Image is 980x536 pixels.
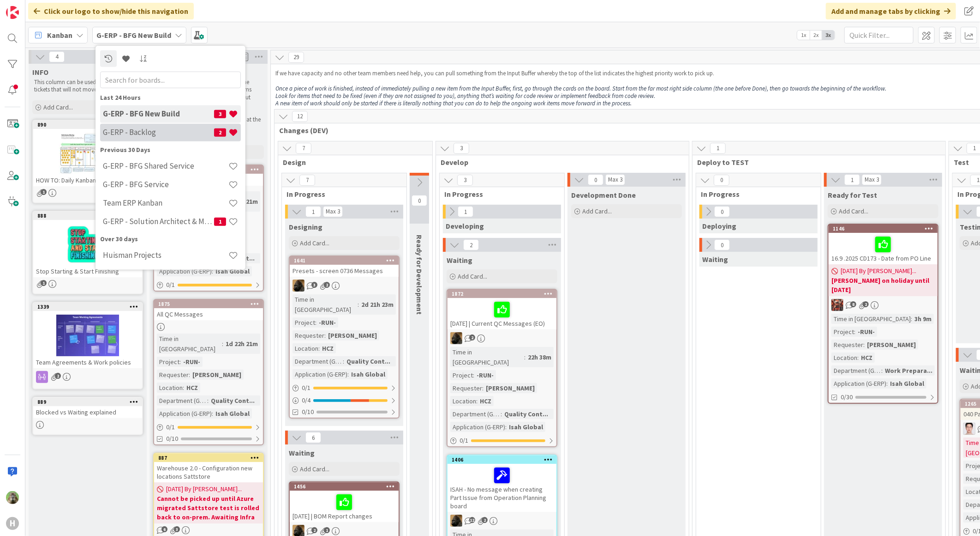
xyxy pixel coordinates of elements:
[28,3,194,19] div: Click our logo to show/hide this navigation
[290,491,399,522] div: [DATE] | BOM Report changes
[841,266,916,276] span: [DATE] By [PERSON_NAME]...
[702,255,728,264] span: Waiting
[831,378,886,389] div: Application (G-ERP)
[444,189,553,199] span: In Progress
[831,276,935,294] b: [PERSON_NAME] on holiday until [DATE]
[100,145,241,154] div: Previous 30 Days
[324,527,330,533] span: 1
[447,256,472,265] span: Waiting
[448,290,556,329] div: 1872[DATE] | Current QC Messages (EO)
[501,409,502,419] span: :
[33,212,142,277] div: 888Stop Starting & Start Finishing
[608,177,622,182] div: Max 3
[448,332,556,344] div: ND
[174,526,180,532] span: 3
[324,282,330,288] span: 2
[157,494,260,522] b: Cannot be picked up until Azure migrated Sattstore test is rolled back to on-prem. Awaiting Infra
[222,339,223,349] span: :
[797,30,810,40] span: 1x
[32,211,143,294] a: 888Stop Starting & Start Finishing
[571,190,636,200] span: Development Done
[450,347,524,367] div: Time in [GEOGRAPHIC_DATA]
[33,265,142,277] div: Stop Starting & Start Finishing
[454,143,469,154] span: 3
[710,143,726,154] span: 1
[290,265,399,277] div: Presets - screen 0736 Messages
[315,317,317,328] span: :
[482,517,488,523] span: 2
[300,239,329,247] span: Add Card...
[478,396,494,406] div: HCZ
[347,369,349,379] span: :
[33,212,142,220] div: 888
[582,207,612,215] span: Add Card...
[502,409,550,419] div: Quality Cont...
[294,257,399,264] div: 1641
[33,121,142,129] div: 890
[844,27,914,43] input: Quick Filter...
[33,303,142,311] div: 1339
[412,195,427,206] span: 0
[448,435,556,446] div: 0/1
[831,365,881,376] div: Department (G-ERP)
[47,30,72,41] span: Kanban
[103,250,228,260] h4: Huisman Projects
[302,383,311,393] span: 0 / 1
[473,370,474,380] span: :
[305,206,321,217] span: 1
[154,454,263,462] div: 887
[213,266,252,276] div: Isah Global
[469,335,475,341] span: 2
[463,239,479,250] span: 2
[103,161,228,171] h4: G-ERP - BFG Shared Service
[154,421,263,433] div: 0/1
[810,30,822,40] span: 2x
[283,158,421,167] span: Design
[343,356,344,366] span: :
[888,378,926,389] div: Isah Global
[349,369,388,379] div: Isah Global
[214,217,226,225] span: 1
[482,383,484,393] span: :
[831,314,911,324] div: Time in [GEOGRAPHIC_DATA]
[275,99,632,107] em: A new item of work should only be started if there is literally nothing that you can do to help t...
[100,71,241,88] input: Search for boards...
[850,301,856,307] span: 8
[33,398,142,406] div: 889
[317,317,338,328] div: -RUN-
[714,175,729,186] span: 0
[452,457,556,463] div: 1406
[103,180,228,189] h4: G-ERP - BFG Service
[828,224,938,404] a: 114616.9 .2025 CD173 - Date from PO Line[DATE] By [PERSON_NAME]...[PERSON_NAME] on holiday until ...
[154,300,263,320] div: 1875All QC Messages
[526,352,554,362] div: 22h 38m
[302,396,311,405] span: 0 / 4
[207,396,209,406] span: :
[289,222,323,231] span: Designing
[183,383,184,393] span: :
[460,436,468,445] span: 0 / 1
[450,383,482,393] div: Requester
[881,365,883,376] span: :
[714,206,730,217] span: 0
[157,334,222,354] div: Time in [GEOGRAPHIC_DATA]
[865,177,879,182] div: Max 3
[702,221,736,231] span: Deploying
[153,299,264,445] a: 1875All QC MessagesTime in [GEOGRAPHIC_DATA]:1d 22h 21mProject:-RUN-Requester:[PERSON_NAME]Locati...
[458,272,487,280] span: Add Card...
[100,234,241,244] div: Over 30 days
[190,370,244,380] div: [PERSON_NAME]
[103,109,214,118] h4: G-ERP - BFG New Build
[166,280,175,290] span: 0 / 1
[290,395,399,406] div: 0/4
[49,51,65,62] span: 4
[181,357,203,367] div: -RUN-
[32,120,143,203] a: 890HOW TO: Daily Kanban Meeting
[290,280,399,292] div: ND
[829,233,938,264] div: 16.9 .2025 CD173 - Date from PO Line
[33,356,142,368] div: Team Agreements & Work policies
[33,398,142,418] div: 889Blocked vs Waiting explained
[324,330,326,341] span: :
[166,434,178,444] span: 0/10
[166,484,242,494] span: [DATE] By [PERSON_NAME]...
